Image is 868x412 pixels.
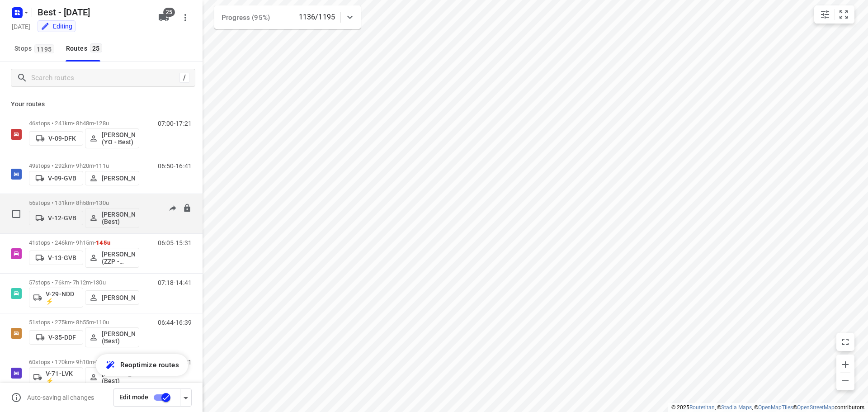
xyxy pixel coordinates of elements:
span: 1195 [34,44,54,53]
p: [PERSON_NAME] (Best) [102,330,135,345]
button: V-12-GVB [29,211,83,225]
button: V-35-DDF [29,330,83,345]
span: 111u [96,162,109,169]
span: Select [7,205,25,223]
button: [PERSON_NAME] [85,171,139,185]
button: More [176,9,194,27]
div: You are currently in edit mode. [41,22,72,31]
span: 145u [96,239,110,246]
span: 123u [96,359,109,365]
button: Map settings [816,5,834,24]
span: • [94,239,96,246]
button: [PERSON_NAME] (Best) [85,367,139,387]
p: V-71-LVK ⚡ [46,370,79,384]
div: / [179,73,189,83]
p: V-12-GVB [48,214,76,222]
p: 06:44-16:39 [158,319,192,326]
button: V-09-DFK [29,131,83,146]
button: 25 [155,9,173,27]
p: 51 stops • 275km • 8h55m [29,319,139,326]
p: [PERSON_NAME] [102,294,135,301]
p: 41 stops • 246km • 9h15m [29,239,139,246]
p: 07:18-14:41 [158,279,192,286]
p: [PERSON_NAME] [102,175,135,182]
a: Stadia Maps [721,404,752,411]
button: [PERSON_NAME] [85,290,139,305]
a: Routetitan [689,404,715,411]
button: V-71-LVK ⚡ [29,367,83,387]
p: V-09-GVB [48,175,76,182]
p: [PERSON_NAME] (Best) [102,370,135,384]
span: 25 [163,8,175,17]
p: 06:50-16:41 [158,162,192,170]
span: Edit mode [119,393,148,401]
span: 130u [96,199,109,206]
span: • [94,199,96,206]
h5: Rename [34,5,151,19]
p: 06:05-15:31 [158,239,192,246]
p: V-35-DDF [48,334,76,341]
span: • [91,279,93,286]
div: Routes [66,43,105,54]
p: V-13-GVB [48,254,76,261]
span: Stops [14,43,57,54]
a: OpenStreetMap [797,404,835,411]
span: Progress (95%) [222,14,270,22]
button: Fit zoom [835,5,853,24]
input: Search routes [31,71,179,85]
button: [PERSON_NAME] (YO - Best) [85,128,139,148]
span: 25 [90,43,102,52]
p: [PERSON_NAME] (YO - Best) [102,131,135,146]
a: OpenMapTiles [758,404,793,411]
p: 1136/1195 [299,12,335,23]
p: 07:00-17:21 [158,120,192,127]
button: Send to driver [164,199,182,218]
span: • [94,319,96,326]
button: V-13-GVB [29,251,83,265]
div: Progress (95%)1136/1195 [214,5,361,29]
span: Reoptimize routes [120,359,179,371]
p: 60 stops • 170km • 9h10m [29,359,139,365]
span: 110u [96,319,109,326]
li: © 2025 , © , © © contributors [671,404,864,411]
button: V-09-GVB [29,171,83,185]
span: • [94,359,96,365]
span: 130u [93,279,106,286]
div: small contained button group [814,5,854,24]
span: • [94,162,96,169]
p: 56 stops • 131km • 8h58m [29,199,139,206]
p: 46 stops • 241km • 8h48m [29,120,139,127]
p: Auto-saving all changes [27,394,94,401]
button: Lock route [183,204,192,214]
button: [PERSON_NAME] (ZZP - Best) [85,248,139,268]
div: Driver app settings [180,392,191,403]
p: [PERSON_NAME] (Best) [102,211,135,225]
button: [PERSON_NAME] (Best) [85,327,139,347]
span: 128u [96,120,109,127]
span: • [94,120,96,127]
p: [PERSON_NAME] (ZZP - Best) [102,251,135,265]
p: V-09-DFK [48,135,76,142]
p: Your routes [11,99,192,109]
p: V-29-NDD ⚡ [46,290,79,305]
p: 57 stops • 76km • 7h12m [29,279,139,286]
button: [PERSON_NAME] (Best) [85,208,139,228]
button: Reoptimize routes [96,354,188,376]
button: V-29-NDD ⚡ [29,288,83,308]
h5: Project date [8,21,34,32]
p: 49 stops • 292km • 9h20m [29,162,139,169]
